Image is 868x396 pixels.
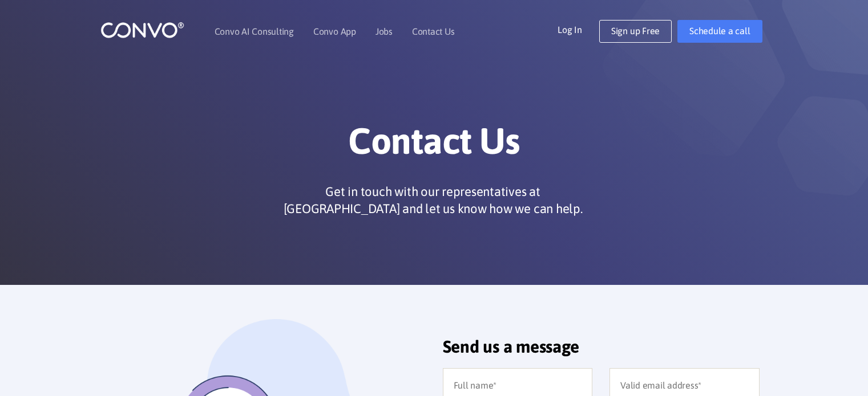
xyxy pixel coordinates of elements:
[558,20,599,38] a: Log In
[443,336,760,365] h2: Send us a message
[313,27,356,36] a: Convo App
[599,20,672,43] a: Sign up Free
[279,183,587,217] p: Get in touch with our representatives at [GEOGRAPHIC_DATA] and let us know how we can help.
[118,119,751,172] h1: Contact Us
[100,21,184,39] img: logo_1.png
[412,27,455,36] a: Contact Us
[215,27,294,36] a: Convo AI Consulting
[677,20,762,43] a: Schedule a call
[376,27,393,36] a: Jobs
